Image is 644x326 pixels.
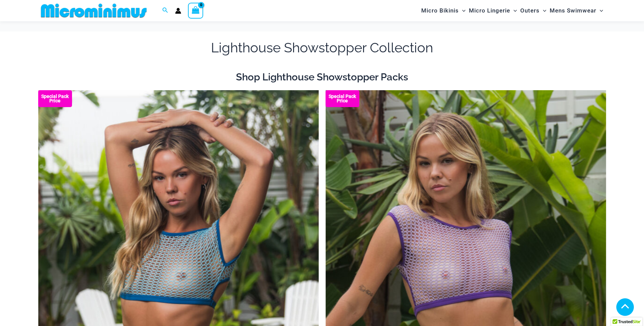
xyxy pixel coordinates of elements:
span: Menu Toggle [540,2,546,19]
a: OutersMenu ToggleMenu Toggle [519,2,548,19]
b: Special Pack Price [38,94,72,103]
span: Outers [520,2,540,19]
span: Menu Toggle [459,2,466,19]
h1: Lighthouse Showstopper Collection [38,38,606,57]
a: Micro BikinisMenu ToggleMenu Toggle [420,2,467,19]
a: Search icon link [162,6,168,15]
h2: Shop Lighthouse Showstopper Packs [38,71,606,83]
nav: Site Navigation [419,1,606,20]
span: Menu Toggle [596,2,603,19]
span: Menu Toggle [510,2,517,19]
a: Mens SwimwearMenu ToggleMenu Toggle [548,2,605,19]
b: Special Pack Price [326,94,359,103]
img: MM SHOP LOGO FLAT [38,3,149,18]
span: Micro Lingerie [469,2,510,19]
a: View Shopping Cart, empty [188,3,204,18]
a: Account icon link [175,8,181,14]
a: Micro LingerieMenu ToggleMenu Toggle [467,2,519,19]
span: Mens Swimwear [550,2,596,19]
span: Micro Bikinis [421,2,459,19]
